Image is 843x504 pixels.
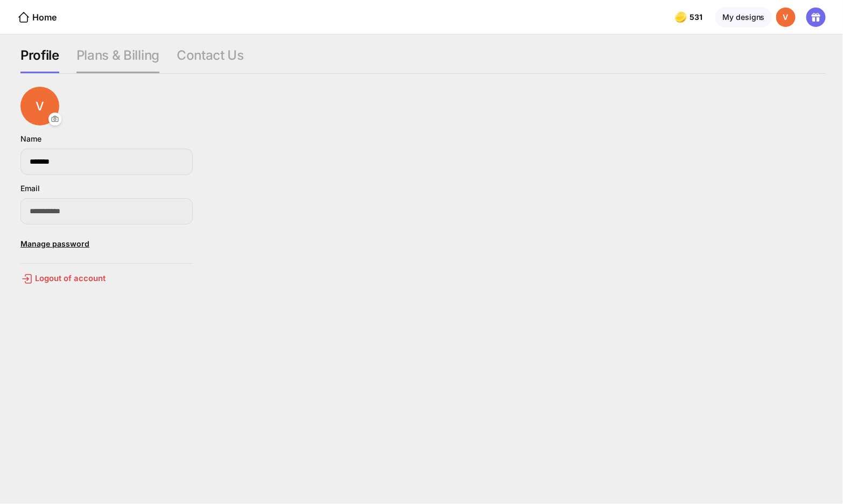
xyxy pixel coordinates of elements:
[17,11,57,24] div: Home
[20,272,193,285] div: Logout of account
[776,8,796,27] div: V
[689,13,705,22] span: 531
[715,8,772,27] div: My designs
[20,47,59,73] div: Profile
[20,87,59,125] div: V
[20,184,40,193] div: Email
[20,233,193,255] div: Manage password
[177,47,244,73] div: Contact Us
[76,47,159,73] div: Plans & Billing
[20,134,41,143] div: Name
